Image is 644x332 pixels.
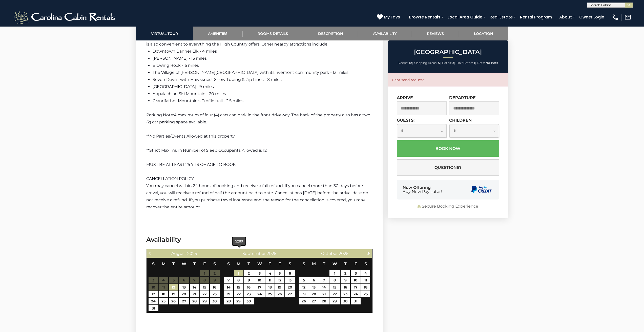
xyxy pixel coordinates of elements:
a: 8 [329,277,340,283]
a: Reviews [412,27,459,40]
a: 4 [361,270,370,277]
a: About [557,13,574,21]
a: My Favs [377,14,401,20]
span: Sleeping Areas: [414,61,437,65]
a: Rental Program [517,13,554,21]
span: Sunday [227,261,230,266]
a: 13 [179,284,189,291]
img: White-1-2.png [13,10,118,25]
label: Arrive [397,95,413,100]
a: 9 [244,277,254,283]
a: 23 [210,291,220,298]
span: 2025 [187,251,197,256]
a: 3 [254,270,265,277]
a: Location [459,27,508,40]
a: 1 [234,270,243,277]
span: Sunday [152,261,155,266]
img: mail-regular-white.png [624,14,631,21]
a: 20 [179,291,189,298]
a: 17 [351,284,361,291]
a: 14 [190,284,199,291]
a: 25 [361,291,370,298]
a: 10 [254,277,265,283]
a: 25 [265,291,275,298]
span: MUST BE AT LEAST 25 YRS OF AGE TO BOOK [146,162,236,167]
span: Wednesday [257,261,262,266]
span: Blowing Rock -15 miles [153,63,199,68]
a: Rooms Details [243,27,303,40]
a: 19 [169,291,178,298]
div: Now Offering [403,186,442,194]
a: 5 [275,270,284,277]
a: Description [303,27,358,40]
a: Availability [358,27,412,40]
span: Grandfather Mountain's Profile trail - 2.5 miles [153,98,243,103]
a: 27 [179,298,189,304]
a: 31 [351,298,361,304]
strong: 12 [409,61,412,65]
a: 17 [149,291,158,298]
span: Friday [203,261,206,266]
span: October [321,251,338,256]
a: 23 [244,291,254,298]
span: Sleeps: [398,61,408,65]
span: Half Baths: [456,61,473,65]
a: 21 [224,291,233,298]
a: 4 [265,270,275,277]
h3: Availability [146,235,373,244]
a: 29 [234,298,243,304]
a: 8 [234,277,243,283]
a: 18 [361,284,370,291]
span: Wednesday [182,261,186,266]
a: 30 [210,298,220,304]
a: 29 [329,298,340,304]
button: Book Now [397,140,499,157]
span: Seven Devils, with Hawksnest Snow Tubing & Zip Lines - 8 miles [153,77,282,82]
span: CANCELLATION POLICY: [146,176,194,181]
a: 16 [341,284,350,291]
a: 12 [299,284,308,291]
a: 6 [309,277,319,283]
span: Downtown Banner Elk - 4 miles [153,49,217,54]
a: 11 [265,277,275,283]
span: [PERSON_NAME] - 15 miles [153,56,207,61]
span: Baths: [442,61,452,65]
a: 5 [299,277,308,283]
a: 15 [329,284,340,291]
a: 24 [254,291,265,298]
a: 22 [329,291,340,298]
span: 2025 [339,251,348,256]
a: 17 [254,284,265,291]
div: $280 [233,237,245,245]
li: | [398,60,413,66]
a: Owner Login [577,13,607,21]
span: A maximum of four (4) cars can park in the front driveway. The back of the property also has a tw... [146,113,370,124]
span: You may cancel within 24 hours of booking and receive a full refund. If you cancel more than 30 d... [146,183,368,209]
h2: [GEOGRAPHIC_DATA] [389,49,507,55]
a: 19 [299,291,308,298]
li: | [442,60,455,66]
a: 21 [190,291,199,298]
a: 24 [351,291,361,298]
strong: No Pets [486,61,498,65]
a: 30 [244,298,254,304]
span: Tuesday [247,261,250,266]
span: Saturday [289,261,291,266]
a: 3 [351,270,361,277]
a: 13 [309,284,319,291]
span: [GEOGRAPHIC_DATA] - 9 miles [153,84,214,89]
strong: 5 [438,61,440,65]
a: 2 [341,270,350,277]
a: 20 [309,291,319,298]
span: Thursday [344,261,347,266]
a: 2 [244,270,254,277]
a: 22 [234,291,243,298]
a: 13 [285,277,295,283]
a: 25 [159,298,168,304]
span: Sunday [303,261,305,266]
a: 9 [341,277,350,283]
span: Parking Note: [146,113,174,117]
a: 16 [210,284,220,291]
span: The Village of [PERSON_NAME][GEOGRAPHIC_DATA] with its riverfront community park - 13 miles [153,70,348,75]
li: | [456,60,476,66]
